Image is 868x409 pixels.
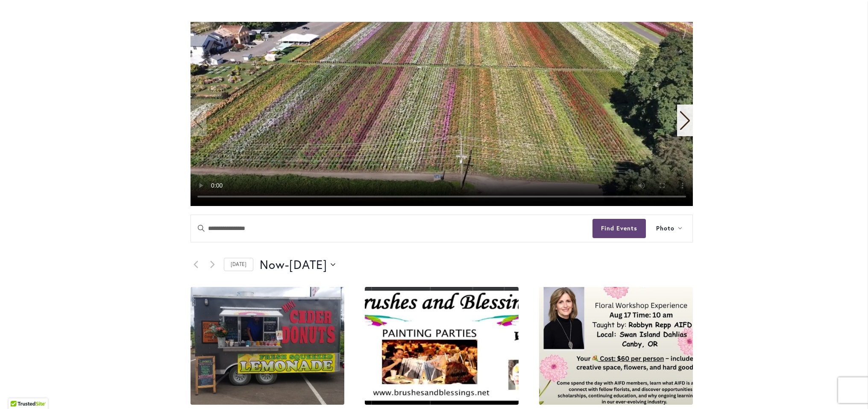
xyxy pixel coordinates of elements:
img: Brushes and Blessings – Face Painting [365,287,519,405]
span: Photo [656,224,674,233]
span: Now [260,256,285,273]
button: Click to toggle datepicker [260,256,335,273]
swiper-slide: 1 / 11 [191,22,693,206]
img: Food Truck: Sugar Lips Apple Cider Donuts [191,287,344,405]
a: Next Events [207,260,217,270]
input: Enter Keyword. Search for events by Keyword. [191,215,592,242]
a: Previous Events [191,260,201,270]
iframe: Launch Accessibility Center [6,379,30,403]
span: [DATE] [289,256,327,273]
button: Find Events [592,219,646,238]
span: - [285,256,289,273]
button: Photo [646,215,692,242]
a: Click to select today's date [224,258,253,271]
img: Class: Floral Workshop Experience [539,287,693,405]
